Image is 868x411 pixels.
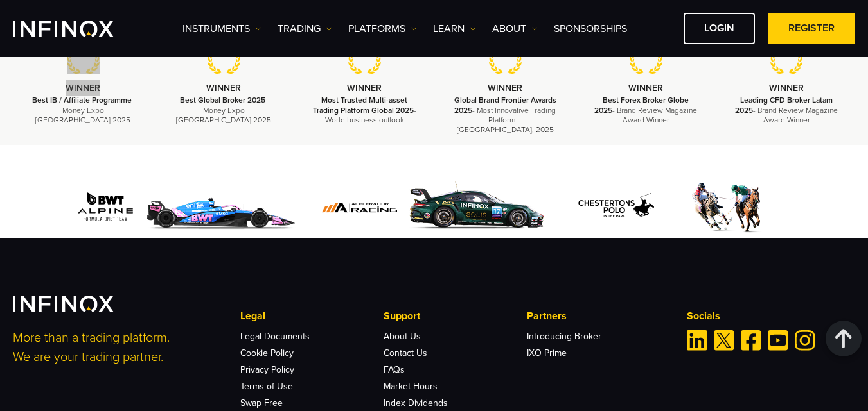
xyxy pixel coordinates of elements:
[384,364,405,375] a: FAQs
[732,96,841,125] p: - Brand Review Magazine Award Winner
[240,331,310,342] a: Legal Documents
[170,96,278,125] p: - Money Expo [GEOGRAPHIC_DATA] 2025
[769,83,804,94] strong: WINNER
[240,348,294,358] a: Cookie Policy
[384,331,421,342] a: About Us
[310,96,419,125] p: - World business outlook
[13,21,144,37] a: INFINOX Logo
[795,330,815,351] a: Instagram
[240,398,283,408] a: Swap Free
[594,96,689,114] strong: Best Forex Broker Globe 2025
[348,21,417,37] a: PLATFORMS
[240,308,383,324] p: Legal
[347,83,382,94] strong: WINNER
[687,308,855,324] p: Socials
[454,96,556,114] strong: Global Brand Frontier Awards 2025
[13,328,224,367] p: More than a trading platform. We are your trading partner.
[313,96,414,114] strong: Most Trusted Multi-asset Trading Platform Global 2025
[433,21,476,37] a: Learn
[240,381,293,392] a: Terms of Use
[384,308,526,324] p: Support
[554,21,627,37] a: SPONSORSHIPS
[66,83,100,94] strong: WINNER
[451,96,560,135] p: - Most Innovative Trading Platform – [GEOGRAPHIC_DATA], 2025
[628,83,663,94] strong: WINNER
[687,330,707,351] a: Linkedin
[592,96,700,125] p: - Brand Review Magazine Award Winner
[768,13,855,44] a: REGISTER
[741,330,761,351] a: Facebook
[735,96,833,114] strong: Leading CFD Broker Latam 2025
[240,364,294,375] a: Privacy Policy
[527,348,567,358] a: IXO Prime
[527,331,601,342] a: Introducing Broker
[206,83,241,94] strong: WINNER
[768,330,788,351] a: Youtube
[527,308,669,324] p: Partners
[492,21,538,37] a: ABOUT
[180,96,265,105] strong: Best Global Broker 2025
[32,96,132,105] strong: Best IB / Affiliate Programme
[684,13,755,44] a: LOGIN
[384,381,438,392] a: Market Hours
[182,21,261,37] a: Instruments
[29,96,137,125] p: - Money Expo [GEOGRAPHIC_DATA] 2025
[278,21,332,37] a: TRADING
[384,398,448,408] a: Index Dividends
[714,330,734,351] a: Twitter
[488,83,522,94] strong: WINNER
[384,348,427,358] a: Contact Us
